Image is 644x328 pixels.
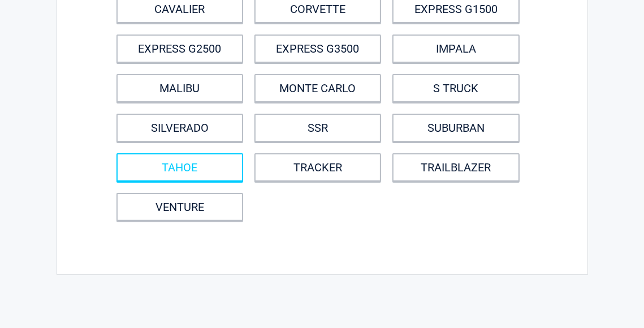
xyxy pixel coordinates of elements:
[116,34,243,63] a: EXPRESS G2500
[254,74,381,102] a: MONTE CARLO
[392,74,519,102] a: S TRUCK
[392,114,519,142] a: SUBURBAN
[254,114,381,142] a: SSR
[392,153,519,182] a: TRAILBLAZER
[116,193,243,221] a: VENTURE
[116,74,243,102] a: MALIBU
[392,34,519,63] a: IMPALA
[116,114,243,142] a: SILVERADO
[116,153,243,182] a: TAHOE
[254,153,381,182] a: TRACKER
[254,34,381,63] a: EXPRESS G3500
